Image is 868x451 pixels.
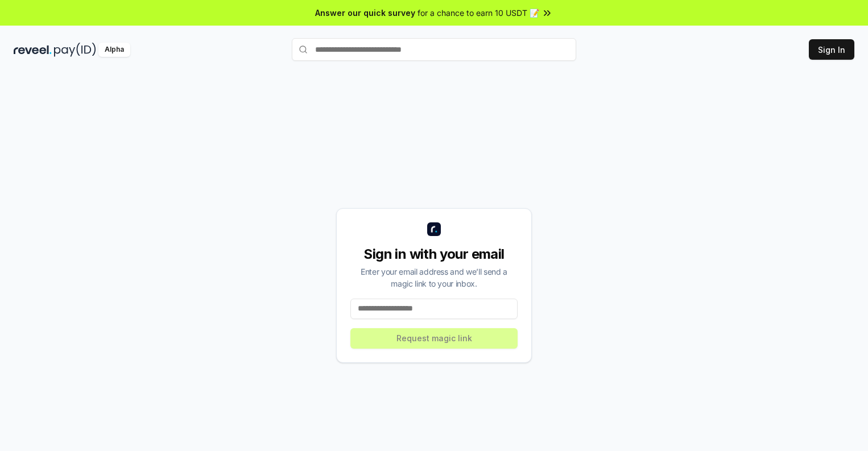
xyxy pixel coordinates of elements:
[350,266,518,289] div: Enter your email address and we’ll send a magic link to your inbox.
[98,43,130,57] div: Alpha
[809,39,854,60] button: Sign In
[14,43,52,57] img: reveel_dark
[315,7,415,19] span: Answer our quick survey
[350,245,518,263] div: Sign in with your email
[54,43,96,57] img: pay_id
[418,7,539,19] span: for a chance to earn 10 USDT 📝
[427,222,441,236] img: logo_small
